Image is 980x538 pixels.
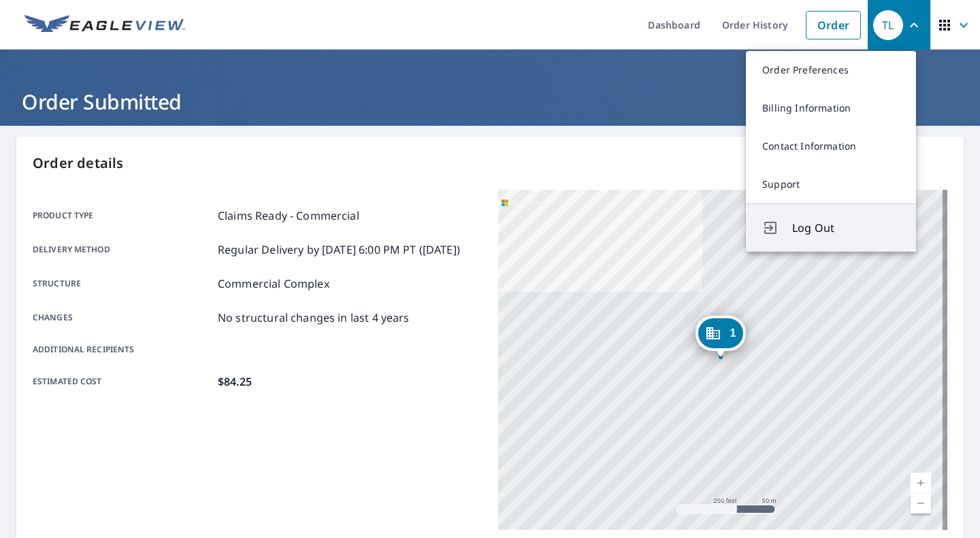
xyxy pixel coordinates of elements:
[218,373,252,390] p: $84.25
[218,207,359,224] p: Claims Ready - Commercial
[911,493,931,514] a: Current Level 17, Zoom Out
[33,373,212,390] p: Estimated cost
[33,275,212,292] p: Structure
[746,127,916,165] a: Contact Information
[730,328,736,338] span: 1
[33,241,212,258] p: Delivery method
[746,51,916,89] a: Order Preferences
[746,89,916,127] a: Billing Information
[746,165,916,203] a: Support
[33,309,212,326] p: Changes
[218,309,410,326] p: No structural changes in last 4 years
[806,11,861,39] a: Order
[33,207,212,224] p: Product type
[33,153,947,173] p: Order details
[24,15,185,35] img: EV Logo
[746,203,916,252] button: Log Out
[792,220,900,236] span: Log Out
[911,473,931,493] a: Current Level 17, Zoom In
[218,275,329,292] p: Commercial Complex
[695,316,745,358] div: Dropped pin, building 1, Commercial property, 12 Common St Quincy, MA 02169
[16,88,964,116] h1: Order Submitted
[873,10,903,40] div: TL
[33,343,212,356] p: Additional recipients
[218,241,460,258] p: Regular Delivery by [DATE] 6:00 PM PT ([DATE])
